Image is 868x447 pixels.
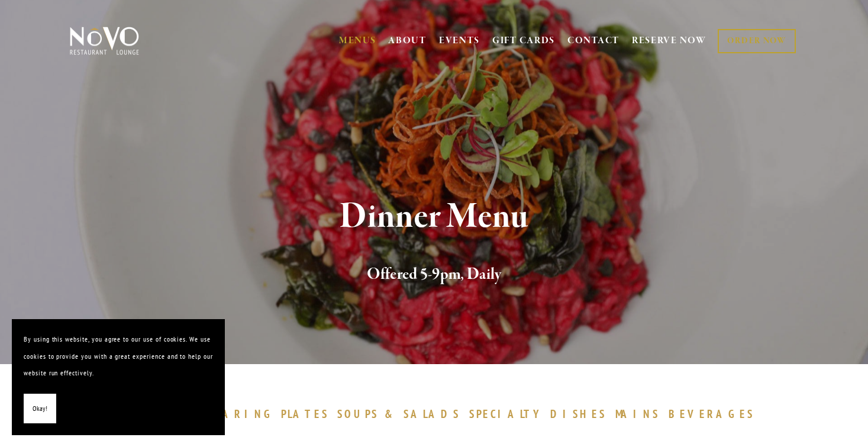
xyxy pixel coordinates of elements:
p: By using this website, you agree to our use of cookies. We use cookies to provide you with a grea... [24,331,213,382]
button: Okay! [24,394,56,424]
span: BEVERAGES [669,407,755,421]
h2: Offered 5-9pm, Daily [89,262,779,287]
a: CONTACT [567,30,619,52]
a: MAINS [615,407,666,421]
span: SOUPS [337,407,379,421]
section: Cookie banner [12,319,225,435]
span: SHARING [203,407,275,421]
span: & [385,407,398,421]
a: GIFT CARDS [492,30,555,52]
h1: Dinner Menu [89,198,779,236]
a: SHARINGPLATES [203,407,334,421]
a: EVENTS [439,35,480,47]
span: SPECIALTY [469,407,545,421]
span: SALADS [404,407,460,421]
a: RESERVE NOW [632,30,706,52]
a: BEVERAGES [669,407,761,421]
span: DISHES [550,407,606,421]
a: SPECIALTYDISHES [469,407,612,421]
span: Okay! [33,400,47,417]
a: SOUPS&SALADS [337,407,466,421]
a: MENUS [339,35,376,47]
img: Novo Restaurant &amp; Lounge [67,26,141,56]
span: MAINS [615,407,660,421]
a: ABOUT [388,35,427,47]
a: ORDER NOW [718,29,795,53]
span: PLATES [281,407,329,421]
